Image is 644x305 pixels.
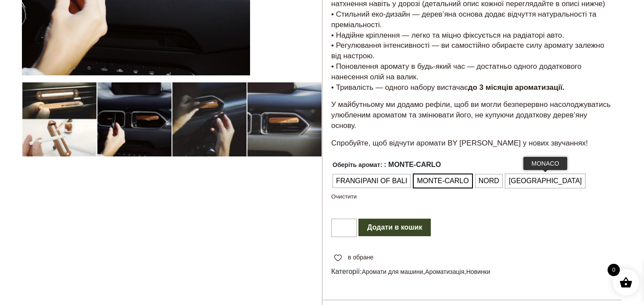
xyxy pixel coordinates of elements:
a: Аромати для машини [362,268,423,275]
a: Очистити [331,193,357,200]
p: Спробуйте, щоб відчути аромати BY [PERSON_NAME] у нових звучаннях! [331,138,613,149]
span: в обране [348,253,373,262]
input: Кількість товару [331,219,357,237]
img: unfavourite.svg [334,255,342,262]
li: MONACO [506,174,585,188]
li: FRANGIPANI OF BALI [333,174,410,188]
a: Новинки [466,268,490,275]
a: в обране [331,253,376,262]
span: NORD [476,174,501,188]
strong: до 3 місяців ароматизації. [468,83,565,92]
span: 0 [608,264,620,276]
button: Додати в кошик [358,219,431,236]
ul: Оберіть аромат: [331,173,585,189]
li: MONTE-CARLO [414,174,472,188]
span: Категорії: , , [331,266,613,277]
span: MONTE-CARLO [415,174,471,188]
span: FRANGIPANI OF BALI [334,174,409,188]
span: : MONTE-CARLO [384,158,441,172]
p: У майбутньому ми додамо рефіли, щоб ви могли безперервно насолоджуватись улюбленим ароматом та зм... [331,99,613,131]
label: Оберіть аромат: [333,158,382,172]
span: [GEOGRAPHIC_DATA] [507,174,584,188]
li: NORD [476,174,502,188]
a: Ароматизація [425,268,464,275]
